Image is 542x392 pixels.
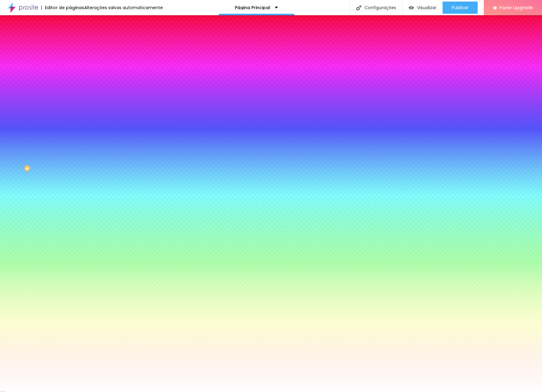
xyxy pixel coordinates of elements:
[84,5,163,10] div: Alterações salvas automaticamente
[443,2,478,14] button: Publicar
[500,5,533,10] span: Fazer Upgrade
[403,2,443,14] button: Visualizar
[235,5,270,10] p: Página Principal
[41,5,84,10] div: Editor de páginas
[417,5,436,10] span: Visualizar
[409,5,414,10] img: view-1.svg
[452,5,468,10] span: Publicar
[356,5,361,10] img: Icone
